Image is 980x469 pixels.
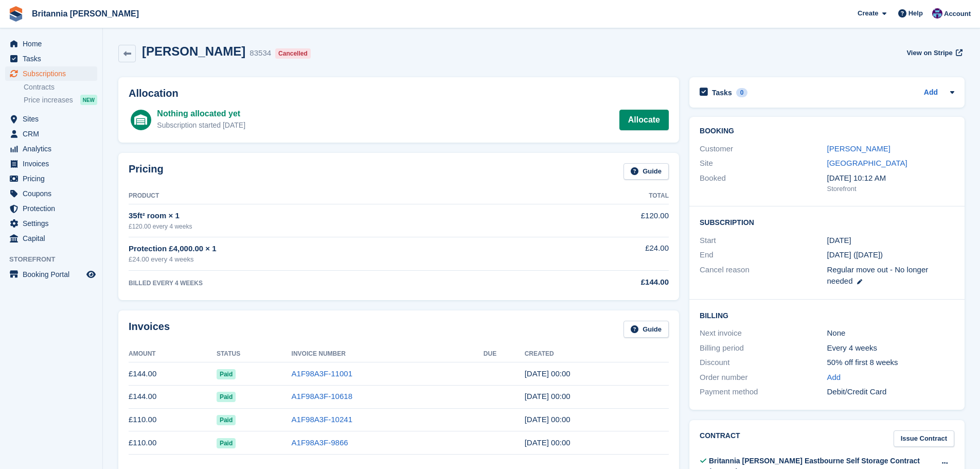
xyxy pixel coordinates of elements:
[129,408,217,431] td: £110.00
[5,201,97,216] a: menu
[827,235,851,247] time: 2025-05-06 23:00:00 UTC
[5,37,97,51] a: menu
[525,392,571,401] time: 2025-07-01 23:00:33 UTC
[5,171,97,186] a: menu
[23,267,84,282] span: Booking Portal
[23,186,84,201] span: Coupons
[275,48,311,59] div: Cancelled
[129,254,539,265] div: £24.00 every 4 weeks
[23,66,84,81] span: Subscriptions
[712,88,732,97] h2: Tasks
[827,327,954,339] div: None
[539,204,669,237] td: £120.00
[8,6,24,22] img: stora-icon-8386f47178a22dfd0bd8f6a31ec36ba5ce8667c1dd55bd0f319d3a0aa187defe.svg
[539,237,669,270] td: £24.00
[525,415,571,424] time: 2025-06-03 23:00:15 UTC
[623,163,669,180] a: Guide
[525,346,669,362] th: Created
[129,243,539,255] div: Protection £4,000.00 × 1
[217,415,236,425] span: Paid
[827,184,954,194] div: Storefront
[700,217,954,227] h2: Subscription
[932,8,942,19] img: Becca Clark
[292,369,352,378] a: A1F98A3F-11001
[129,385,217,408] td: £144.00
[619,110,669,130] a: Allocate
[129,88,669,99] h2: Allocation
[23,51,84,66] span: Tasks
[827,172,954,184] div: [DATE] 10:12 AM
[217,438,236,448] span: Paid
[217,346,292,362] th: Status
[700,249,827,261] div: End
[700,143,827,155] div: Customer
[217,392,236,402] span: Paid
[484,346,525,362] th: Due
[5,127,97,141] a: menu
[129,279,539,288] div: BILLED EVERY 4 WEEKS
[700,264,827,287] div: Cancel reason
[24,95,73,105] span: Price increases
[894,430,954,447] a: Issue Contract
[23,112,84,126] span: Sites
[28,5,143,22] a: Britannia [PERSON_NAME]
[292,438,348,447] a: A1F98A3F-9866
[5,51,97,66] a: menu
[944,9,971,19] span: Account
[129,346,217,362] th: Amount
[129,222,539,231] div: £120.00 every 4 weeks
[129,431,217,455] td: £110.00
[700,127,954,135] h2: Booking
[23,142,84,156] span: Analytics
[5,112,97,126] a: menu
[827,386,954,398] div: Debit/Credit Card
[700,372,827,384] div: Order number
[9,254,102,265] span: Storefront
[539,276,669,288] div: £144.00
[736,88,748,97] div: 0
[23,231,84,246] span: Capital
[827,357,954,369] div: 50% off first 8 weeks
[700,342,827,354] div: Billing period
[129,362,217,386] td: £144.00
[906,48,952,58] span: View on Stripe
[5,267,97,282] a: menu
[157,120,245,131] div: Subscription started [DATE]
[623,321,669,338] a: Guide
[700,172,827,194] div: Booked
[129,163,164,180] h2: Pricing
[827,159,907,167] a: [GEOGRAPHIC_DATA]
[85,268,97,281] a: Preview store
[700,327,827,339] div: Next invoice
[525,438,571,447] time: 2025-05-06 23:00:40 UTC
[23,216,84,231] span: Settings
[129,188,539,204] th: Product
[924,87,938,99] a: Add
[858,8,878,19] span: Create
[827,265,929,286] span: Regular move out - No longer needed
[5,231,97,246] a: menu
[23,127,84,141] span: CRM
[5,186,97,201] a: menu
[525,369,571,378] time: 2025-07-29 23:00:34 UTC
[23,171,84,186] span: Pricing
[902,44,965,61] a: View on Stripe
[700,310,954,320] h2: Billing
[5,66,97,81] a: menu
[250,47,271,59] div: 83534
[23,201,84,216] span: Protection
[827,250,883,259] span: [DATE] ([DATE])
[5,216,97,231] a: menu
[292,415,352,424] a: A1F98A3F-10241
[539,188,669,204] th: Total
[24,94,97,106] a: Price increases NEW
[700,357,827,369] div: Discount
[5,157,97,171] a: menu
[827,372,841,384] a: Add
[142,44,245,58] h2: [PERSON_NAME]
[24,82,97,92] a: Contracts
[292,392,352,401] a: A1F98A3F-10618
[157,108,245,120] div: Nothing allocated yet
[5,142,97,156] a: menu
[700,430,740,447] h2: Contract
